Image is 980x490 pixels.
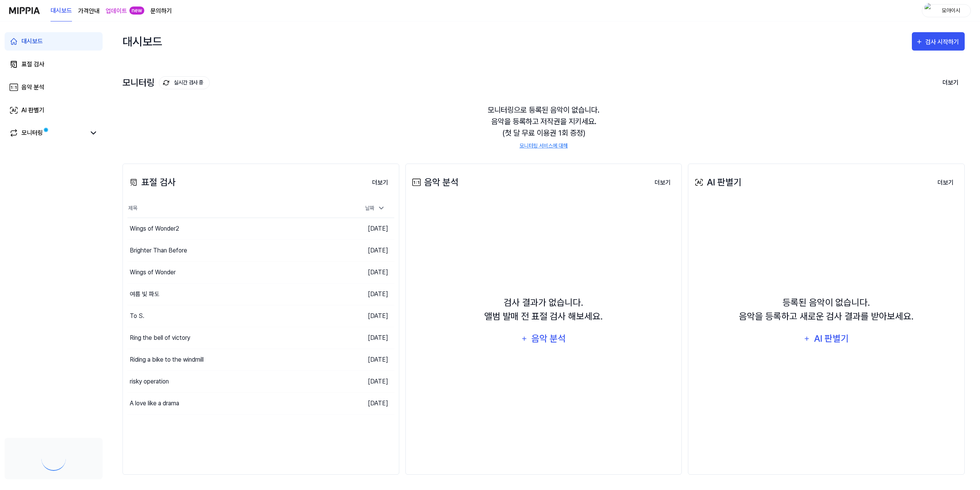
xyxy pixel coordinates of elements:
div: 대시보드 [122,29,162,54]
div: To S. [130,311,144,321]
td: [DATE] [328,349,394,370]
div: Wings of Wonder [130,268,176,277]
div: 모아이시 [936,6,966,15]
div: Riding a bike to the windmill [130,355,204,364]
div: 여름 빛 파도 [130,290,160,299]
a: 음악 분석 [5,78,103,97]
div: risky operation [130,377,169,386]
th: 제목 [127,199,328,218]
a: 표절 검사 [5,55,103,74]
button: 더보기 [936,75,965,91]
button: 더보기 [931,175,960,190]
button: 더보기 [366,175,394,190]
a: 대시보드 [5,32,103,51]
button: AI 판별기 [799,329,854,348]
div: 표절 검사 [21,60,44,69]
div: 모니터링 [122,76,210,89]
a: 대시보드 [51,0,72,21]
div: new [129,7,144,15]
div: 표절 검사 [127,175,176,189]
div: 음악 분석 [21,83,44,92]
button: 더보기 [648,175,677,190]
td: [DATE] [328,327,394,349]
div: 모니터링으로 등록된 음악이 없습니다. 음악을 등록하고 저작권을 지키세요. (첫 달 무료 이용권 1회 증정) [122,95,965,159]
td: [DATE] [328,239,394,261]
div: 음악 분석 [530,331,567,346]
div: 모니터링 [21,128,43,138]
a: 모니터링 [9,128,86,138]
td: [DATE] [328,370,394,392]
td: [DATE] [328,283,394,305]
td: [DATE] [328,218,394,239]
img: monitoring Icon [163,80,170,86]
td: [DATE] [328,392,394,414]
button: 음악 분석 [516,329,571,348]
div: Brighter Than Before [130,246,187,255]
div: 검사 결과가 없습니다. 앨범 발매 전 표절 검사 해보세요. [484,296,603,323]
div: 등록된 음악이 없습니다. 음악을 등록하고 새로운 검사 결과를 받아보세요. [739,296,914,323]
img: profile [924,3,934,18]
td: [DATE] [328,261,394,283]
div: AI 판별기 [813,331,849,346]
div: AI 판별기 [21,106,44,115]
a: 업데이트 [106,7,127,16]
div: AI 판별기 [693,175,742,189]
div: 대시보드 [21,37,43,46]
button: profile모아이시 [922,4,971,17]
button: 가격안내 [78,7,100,16]
a: 모니터링 서비스에 대해 [519,142,568,150]
div: A love like a drama [130,399,179,408]
button: 검사 시작하기 [912,32,965,51]
div: 음악 분석 [410,175,459,189]
td: [DATE] [328,305,394,327]
div: 검사 시작하기 [925,37,961,47]
div: 날짜 [362,202,388,215]
button: 실시간 검사 중 [159,76,210,89]
a: 문의하기 [150,7,172,16]
div: Wings of Wonder2 [130,224,179,233]
a: AI 판별기 [5,101,103,120]
div: Ring the bell of victory [130,333,190,343]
